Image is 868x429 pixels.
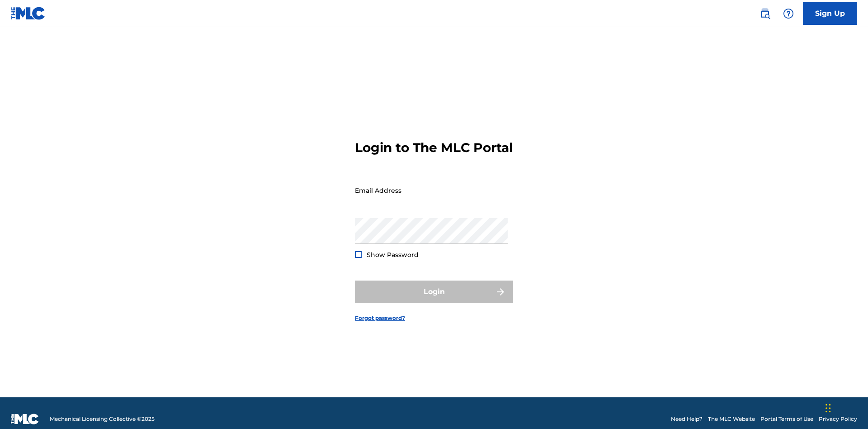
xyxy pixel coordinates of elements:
[819,415,857,423] a: Privacy Policy
[355,314,405,322] a: Forgot password?
[756,5,774,23] a: Public Search
[783,8,794,19] img: help
[759,8,770,19] img: search
[803,2,857,25] a: Sign Up
[367,251,419,259] span: Show Password
[355,140,513,156] h3: Login to The MLC Portal
[823,386,868,429] iframe: Chat Widget
[779,5,797,23] div: Help
[826,395,831,422] div: Drag
[50,415,155,423] span: Mechanical Licensing Collective © 2025
[11,414,39,424] img: logo
[708,415,755,423] a: The MLC Website
[760,415,813,423] a: Portal Terms of Use
[11,7,46,20] img: MLC Logo
[671,415,703,423] a: Need Help?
